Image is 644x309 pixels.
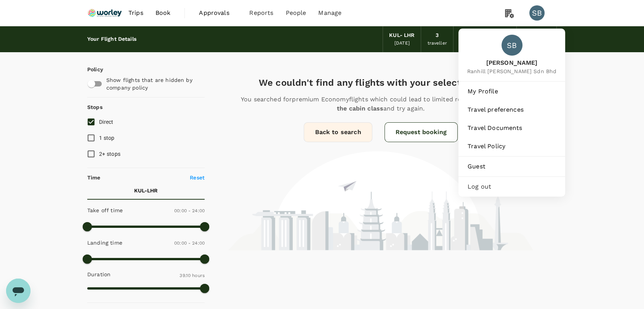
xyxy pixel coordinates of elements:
span: 00:00 - 24:00 [174,208,205,213]
span: Guest [468,162,556,171]
a: Guest [461,158,562,175]
div: SB [529,5,545,21]
span: 00:00 - 24:00 [174,240,205,246]
p: KUL - LHR [134,187,158,194]
img: no-flight-found [228,151,533,250]
span: Reports [249,8,273,18]
span: Direct [99,119,114,125]
p: Landing time [87,239,122,247]
a: My Profile [461,83,562,100]
p: Reset [190,174,205,181]
h5: We couldn't find any flights with your selected filters [236,77,525,89]
span: Travel preferences [468,105,556,114]
strong: Stops [87,104,103,110]
span: Ranhill [PERSON_NAME] Sdn Bhd [467,67,556,75]
p: Duration [87,271,111,278]
div: 3 [436,31,439,40]
img: Ranhill Worley Sdn Bhd [87,5,122,21]
p: You searched for flights which could lead to limited results. Please and try again. [236,95,525,113]
span: People [285,8,306,18]
button: Request booking [384,122,458,142]
span: Approvals [199,8,237,18]
span: 2+ stops [99,151,120,157]
p: Policy [87,66,94,73]
span: Log out [468,182,556,191]
p: Show flights that are hidden by company policy [106,76,199,91]
div: SB [501,35,522,56]
span: Travel Policy [468,142,556,151]
div: Log out [461,178,562,195]
div: Your Flight Details [87,35,136,43]
p: Take off time [87,207,123,214]
iframe: Button to launch messaging window [6,279,30,303]
span: Book [155,8,171,18]
div: traveller [427,40,447,47]
a: Travel Documents [461,120,562,136]
div: [DATE] [394,40,410,47]
a: Back to search [304,122,372,142]
div: KUL - LHR [389,31,415,40]
span: [PERSON_NAME] [467,59,556,67]
a: Travel preferences [461,101,562,118]
a: Travel Policy [461,138,562,155]
span: Travel Documents [468,123,556,133]
p: Time [87,174,101,181]
span: Trips [128,8,143,18]
span: 39.10 hours [179,273,205,278]
span: 1 stop [99,135,115,141]
span: premium economy [292,96,349,103]
span: Manage [318,8,341,18]
span: My Profile [468,87,556,96]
